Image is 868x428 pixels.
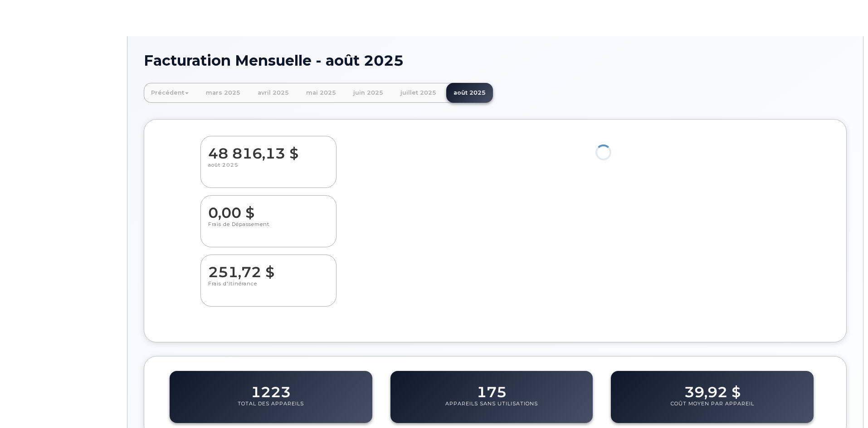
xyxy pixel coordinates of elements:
[208,280,329,297] p: Frais d'Itinérance
[208,196,329,221] dd: 0,00 $
[446,83,493,103] a: août 2025
[144,83,196,103] a: Précédent
[445,400,538,417] p: Appareils Sans Utilisations
[250,83,296,103] a: avril 2025
[671,400,754,417] p: Coût Moyen Par Appareil
[477,375,507,400] dd: 175
[238,400,304,417] p: Total des Appareils
[251,375,291,400] dd: 1223
[208,162,329,178] p: août 2025
[346,83,390,103] a: juin 2025
[299,83,343,103] a: mai 2025
[144,53,847,68] h1: Facturation Mensuelle - août 2025
[208,255,329,280] dd: 251,72 $
[199,83,248,103] a: mars 2025
[208,221,329,237] p: Frais de Dépassement
[208,136,329,162] dd: 48 816,13 $
[684,375,741,400] dd: 39,92 $
[393,83,444,103] a: juillet 2025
